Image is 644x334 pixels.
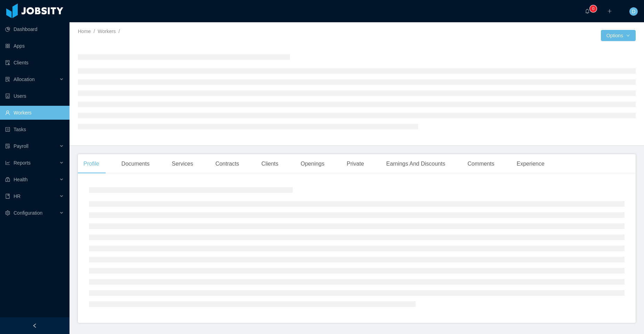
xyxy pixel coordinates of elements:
[116,154,155,174] div: Documents
[5,106,64,120] a: icon: userWorkers
[256,154,284,174] div: Clients
[14,160,31,166] span: Reports
[5,144,10,149] i: icon: file-protect
[78,29,91,34] a: Home
[5,194,10,199] i: icon: book
[5,160,10,165] i: icon: line-chart
[5,22,64,36] a: icon: pie-chartDashboard
[14,210,42,216] span: Configuration
[14,193,21,199] span: HR
[5,56,64,70] a: icon: auditClients
[5,177,10,182] i: icon: medicine-box
[607,9,612,14] i: icon: plus
[93,29,95,34] span: /
[98,29,116,34] a: Workers
[590,5,597,12] sup: 0
[381,154,451,174] div: Earnings And Discounts
[78,154,105,174] div: Profile
[5,210,10,215] i: icon: setting
[210,154,245,174] div: Contracts
[14,143,28,149] span: Payroll
[14,177,27,182] span: Health
[632,7,635,16] span: D
[166,154,198,174] div: Services
[511,154,550,174] div: Experience
[119,29,120,34] span: /
[462,154,500,174] div: Comments
[5,39,64,53] a: icon: appstoreApps
[295,154,330,174] div: Openings
[5,77,10,82] i: icon: solution
[601,30,636,41] button: Optionsicon: down
[5,122,64,136] a: icon: profileTasks
[585,9,590,14] i: icon: bell
[5,89,64,103] a: icon: robotUsers
[341,154,370,174] div: Private
[14,77,35,82] span: Allocation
